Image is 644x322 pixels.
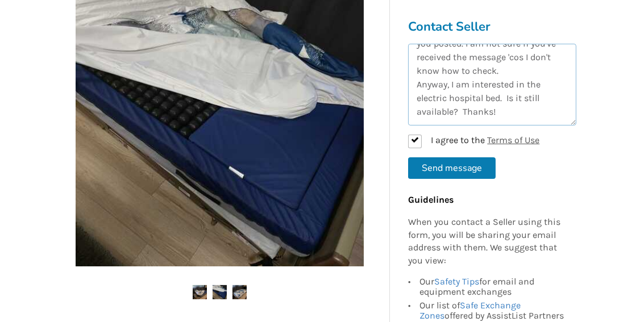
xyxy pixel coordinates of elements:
h3: Contact Seller [408,19,576,35]
textarea: Hi, I am totally new to AssistList. I've sent you a message a few days ago about the electric hos... [408,44,576,126]
b: Guidelines [408,194,454,205]
img: electric hospital bed-hospital bed-bedroom equipment-north vancouver-assistlist-listing [193,285,207,299]
img: electric hospital bed-hospital bed-bedroom equipment-north vancouver-assistlist-listing [213,285,227,299]
a: Safety Tips [434,276,479,287]
img: electric hospital bed-hospital bed-bedroom equipment-north vancouver-assistlist-listing [232,285,247,299]
a: Safe Exchange Zones [419,300,521,321]
label: I agree to the [408,135,539,148]
a: Terms of Use [487,135,539,145]
p: When you contact a Seller using this form, you will be sharing your email address with them. We s... [408,216,571,267]
div: Our for email and equipment exchanges [419,277,571,299]
button: Send message [408,157,496,179]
